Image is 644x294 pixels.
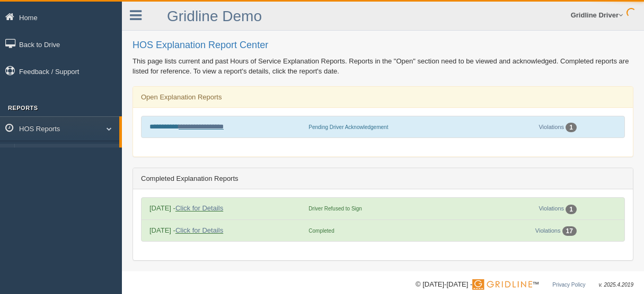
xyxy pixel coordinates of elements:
[144,203,303,213] div: [DATE] -
[308,206,362,212] span: Driver Refused to Sign
[308,228,334,234] span: Completed
[566,123,577,132] div: 1
[308,124,388,130] span: Pending Driver Acknowledgement
[167,8,262,24] a: Gridline Demo
[19,144,119,163] a: HOS Explanation Report Center
[175,226,223,234] a: Click for Details
[133,168,633,189] div: Completed Explanation Reports
[133,87,633,108] div: Open Explanation Reports
[535,227,561,234] a: Violations
[599,282,633,288] span: v. 2025.4.2019
[566,205,577,214] div: 1
[472,279,532,290] img: Gridline
[416,279,633,290] div: © [DATE]-[DATE] - ™
[539,124,564,130] a: Violations
[562,226,577,236] div: 17
[175,204,223,212] a: Click for Details
[133,40,633,51] h2: HOS Explanation Report Center
[539,205,564,212] a: Violations
[552,282,585,288] a: Privacy Policy
[144,225,303,235] div: [DATE] -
